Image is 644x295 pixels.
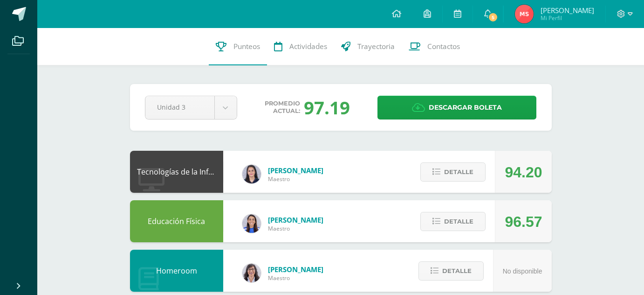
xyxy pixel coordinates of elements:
[267,28,334,65] a: Actividades
[268,274,323,282] span: Maestro
[268,166,323,175] span: [PERSON_NAME]
[268,215,323,225] span: [PERSON_NAME]
[157,96,203,118] span: Unidad 3
[444,213,473,230] span: Detalle
[268,225,323,232] span: Maestro
[541,14,594,22] span: Mi Perfil
[503,267,542,275] span: No disponible
[265,100,300,115] span: Promedio actual:
[444,163,473,181] span: Detalle
[130,200,223,242] div: Educación Física
[402,28,467,65] a: Contactos
[442,262,472,280] span: Detalle
[130,250,223,292] div: Homeroom
[233,42,260,51] span: Punteos
[420,162,486,182] button: Detalle
[418,261,484,281] button: Detalle
[242,264,261,282] img: 11d0a4ab3c631824f792e502224ffe6b.png
[420,212,486,231] button: Detalle
[541,6,594,15] span: [PERSON_NAME]
[429,96,502,119] span: Descargar boleta
[505,151,542,193] div: 94.20
[289,42,327,51] span: Actividades
[334,28,402,65] a: Trayectoria
[515,5,534,23] img: fb703a472bdb86d4ae91402b7cff009e.png
[209,28,267,65] a: Punteos
[427,42,460,51] span: Contactos
[505,201,542,243] div: 96.57
[304,95,350,119] div: 97.19
[145,96,237,119] a: Unidad 3
[488,12,498,22] span: 5
[268,265,323,274] span: [PERSON_NAME]
[357,42,395,51] span: Trayectoria
[242,214,261,233] img: 0eea5a6ff783132be5fd5ba128356f6f.png
[242,165,261,183] img: dbcf09110664cdb6f63fe058abfafc14.png
[377,96,536,119] a: Descargar boleta
[130,151,223,193] div: Tecnologías de la Información y Comunicación: Computación
[268,175,323,183] span: Maestro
